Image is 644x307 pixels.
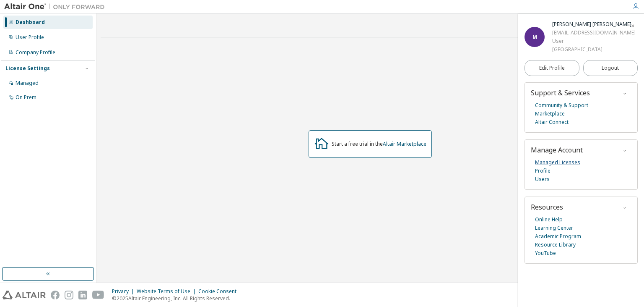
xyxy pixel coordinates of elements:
div: Dashboard [16,19,45,26]
div: User Profile [16,34,44,41]
a: Profile [535,167,551,175]
a: Altair Connect [535,118,569,126]
div: Start a free trial in the [332,141,426,147]
div: Managed [16,80,39,87]
img: Altair One [4,3,109,11]
a: Managed Licenses [535,158,580,167]
div: License Settings [5,65,50,72]
div: Company Profile [16,49,55,56]
a: Community & Support [535,101,588,110]
a: Marketplace [535,110,565,118]
a: Users [535,175,550,184]
span: Logout [602,64,619,72]
div: On Prem [16,94,36,101]
a: Online Help [535,215,563,224]
a: YouTube [535,249,556,257]
a: Learning Center [535,224,573,232]
img: altair_logo.svg [3,291,46,299]
div: Website Terms of Use [137,288,198,295]
button: Logout [583,60,638,76]
span: Resources [531,202,563,212]
span: M [532,34,537,41]
div: Cookie Consent [198,288,241,295]
div: Miguel Angelo Izel Amancio [552,20,636,29]
a: Edit Profile [525,60,579,76]
span: Manage Account [531,145,583,155]
a: Academic Program [535,232,581,241]
img: instagram.svg [65,291,73,299]
div: [GEOGRAPHIC_DATA] [552,45,636,54]
img: youtube.svg [92,291,104,299]
a: Altair Marketplace [383,140,426,147]
span: Support & Services [531,88,590,97]
div: Privacy [112,288,137,295]
div: [EMAIL_ADDRESS][DOMAIN_NAME] [552,29,636,37]
div: User [552,37,636,45]
span: Edit Profile [539,65,565,71]
img: facebook.svg [51,291,60,299]
img: linkedin.svg [78,291,87,299]
a: Resource Library [535,241,576,249]
p: © 2025 Altair Engineering, Inc. All Rights Reserved. [112,295,241,302]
